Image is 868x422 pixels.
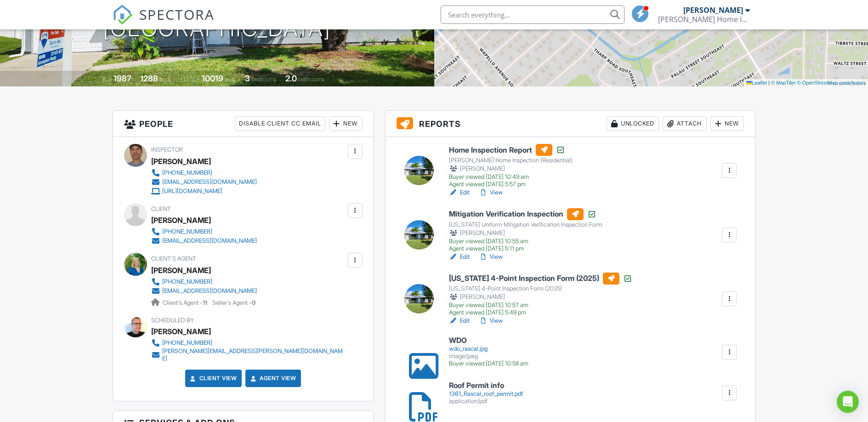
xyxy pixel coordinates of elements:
span: bathrooms [298,76,324,83]
input: Search everything... [441,6,624,24]
div: [PERSON_NAME] [151,213,211,227]
h3: People [113,111,374,137]
img: The Best Home Inspection Software - Spectora [113,5,133,25]
div: wdo_rascal.jpg [449,345,528,353]
span: Built [102,76,112,83]
span: sq.ft. [225,76,236,83]
div: 3 [245,74,250,83]
div: 2.0 [285,74,297,83]
a: © MapTiler [771,80,796,86]
span: bedrooms [251,76,277,83]
div: 1987 [113,74,131,83]
span: SPECTORA [139,5,215,24]
div: [PHONE_NUMBER] [162,278,212,285]
div: [EMAIL_ADDRESS][DOMAIN_NAME] [162,287,257,295]
h3: Reports [386,111,755,137]
div: New [710,116,744,131]
div: Clements Home Inspection LLC [658,15,750,24]
a: [PERSON_NAME] [151,263,211,277]
a: Roof Permit info 1361_Rascal_roof_permit.pdf application/pdf [449,382,523,405]
a: Edit [449,316,470,325]
a: View [479,188,503,197]
span: | [768,80,770,86]
a: [URL][DOMAIN_NAME] [151,187,257,196]
h6: Roof Permit info [449,382,523,390]
strong: 0 [252,299,255,306]
a: Home Inspection Report [PERSON_NAME] Home Inspection (Residential) [PERSON_NAME] Buyer viewed [DA... [449,144,573,188]
a: © OpenStreetMap contributors [797,80,866,86]
div: Open Intercom Messenger [837,391,859,413]
div: 1361_Rascal_roof_permit.pdf [449,390,523,398]
div: [PHONE_NUMBER] [162,339,212,347]
a: Edit [449,252,470,262]
div: [PERSON_NAME] [449,292,632,302]
a: [EMAIL_ADDRESS][DOMAIN_NAME] [151,177,257,187]
span: Scheduled By [151,317,194,324]
div: Agent viewed [DATE] 5:57 pm [449,181,573,188]
h6: WDO [449,336,528,345]
span: Client [151,205,171,212]
a: SPECTORA [113,12,215,32]
a: [US_STATE] 4-Point Inspection Form (2025) [US_STATE] 4-Point Inspection Form (2025) [PERSON_NAME]... [449,273,632,317]
div: [PERSON_NAME] [449,228,602,238]
div: [PERSON_NAME] [151,325,211,338]
a: [PHONE_NUMBER] [151,338,346,348]
div: Attach [663,116,707,131]
div: [PHONE_NUMBER] [162,228,212,235]
div: Unlocked [607,116,659,131]
div: [EMAIL_ADDRESS][DOMAIN_NAME] [162,237,257,245]
span: Client's Agent [151,255,196,262]
a: [PHONE_NUMBER] [151,227,257,236]
a: [EMAIL_ADDRESS][DOMAIN_NAME] [151,236,257,245]
div: [PERSON_NAME] Home Inspection (Residential) [449,157,573,164]
strong: 11 [203,299,207,306]
span: Seller's Agent - [212,299,255,306]
div: image/jpeg [449,353,528,360]
a: [PERSON_NAME][EMAIL_ADDRESS][PERSON_NAME][DOMAIN_NAME] [151,348,346,362]
a: View [479,316,503,325]
div: [PERSON_NAME] [683,6,743,15]
span: sq. ft. [159,76,172,83]
div: [US_STATE] 4-Point Inspection Form (2025) [449,285,632,292]
div: [US_STATE] Uniform Mitigation Verification Inspection Form [449,221,602,228]
div: Buyer viewed [DATE] 10:55 am [449,238,602,245]
div: New [329,116,363,131]
div: [PERSON_NAME][EMAIL_ADDRESS][PERSON_NAME][DOMAIN_NAME] [162,348,346,362]
span: Client's Agent - [163,299,209,306]
a: [PHONE_NUMBER] [151,168,257,177]
span: Lot Size [181,76,200,83]
a: View [479,252,503,262]
div: [URL][DOMAIN_NAME] [162,188,222,195]
div: [PERSON_NAME] [151,154,211,168]
div: application/pdf [449,398,523,405]
div: Buyer viewed [DATE] 10:57 am [449,302,632,309]
div: Disable Client CC Email [235,116,325,131]
div: Buyer viewed [DATE] 10:49 am [449,173,573,181]
div: Agent viewed [DATE] 5:11 pm [449,245,602,252]
a: [PHONE_NUMBER] [151,277,257,286]
h6: [US_STATE] 4-Point Inspection Form (2025) [449,273,632,285]
div: [PERSON_NAME] [449,164,573,173]
div: 1288 [140,74,158,83]
a: [EMAIL_ADDRESS][DOMAIN_NAME] [151,286,257,296]
div: Agent viewed [DATE] 5:49 pm [449,309,632,316]
a: Agent View [249,374,296,383]
h6: Mitigation Verification Inspection [449,208,602,220]
span: Inspector [151,146,183,153]
a: Edit [449,188,470,197]
div: [EMAIL_ADDRESS][DOMAIN_NAME] [162,178,257,186]
a: Mitigation Verification Inspection [US_STATE] Uniform Mitigation Verification Inspection Form [PE... [449,208,602,252]
a: Leaflet [746,80,767,86]
a: Client View [188,374,237,383]
h6: Home Inspection Report [449,144,573,156]
div: 10019 [202,74,223,83]
div: Buyer viewed [DATE] 10:58 am [449,360,528,367]
a: WDO wdo_rascal.jpg image/jpeg Buyer viewed [DATE] 10:58 am [449,336,528,367]
div: [PHONE_NUMBER] [162,169,212,177]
